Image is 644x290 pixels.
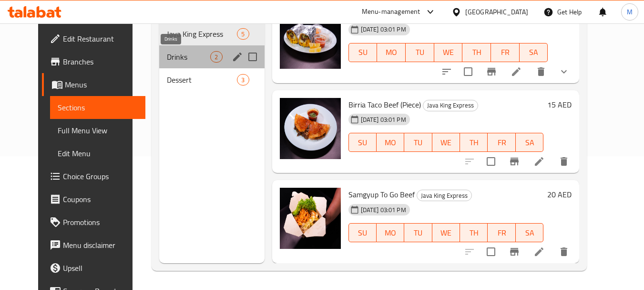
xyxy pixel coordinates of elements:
button: sort-choices [435,60,458,83]
span: Select to update [458,62,478,82]
span: Choice Groups [63,171,138,182]
a: Full Menu View [50,119,146,142]
span: SU [353,136,373,150]
button: SU [348,133,377,152]
a: Menus [42,73,146,96]
span: WE [436,226,456,240]
button: WE [432,133,460,152]
span: TH [464,226,484,240]
button: delete [552,150,575,173]
button: TH [462,43,491,62]
a: Edit menu item [533,246,545,258]
div: items [210,51,222,63]
span: FR [491,226,511,240]
span: M [627,7,633,17]
button: MO [377,133,404,152]
svg: Show Choices [558,66,570,77]
div: [GEOGRAPHIC_DATA] [465,7,528,17]
span: Select to update [481,151,501,172]
button: SA [516,133,543,152]
span: Edit Menu [58,148,138,159]
nav: Menu sections [159,19,264,95]
span: MO [380,136,400,150]
span: Menus [65,79,138,90]
div: Dessert3 [159,68,264,91]
button: TU [404,223,432,242]
img: Samgyup To Go Beef [280,188,341,249]
span: MO [381,45,402,59]
span: WE [436,136,456,150]
button: FR [491,43,520,62]
span: Drinks [167,51,210,63]
a: Edit Menu [50,142,146,165]
h6: 15 AED [547,98,572,111]
span: FR [495,45,516,59]
a: Branches [42,50,146,73]
span: Java King Express [417,190,471,201]
a: Edit Restaurant [42,27,146,50]
button: MO [377,43,406,62]
img: Birria Taco Beef (Piece) [280,98,341,159]
button: MO [377,223,404,242]
span: 5 [237,30,248,39]
button: TU [406,43,434,62]
span: Samgyup To Go Beef [348,187,415,202]
img: Javarrito [280,8,341,69]
span: Coupons [63,193,138,205]
span: MO [380,226,400,240]
span: Java King Express [423,100,478,111]
span: SA [520,226,540,240]
a: Sections [50,96,146,119]
button: FR [488,223,515,242]
div: Java King Express5 [159,22,264,45]
span: Sections [58,102,138,113]
button: Branch-specific-item [503,240,526,263]
h6: 20 AED [547,188,572,201]
button: delete [552,240,575,263]
span: TH [466,45,487,59]
button: WE [432,223,460,242]
span: Dessert [167,74,237,86]
div: Drinks2edit [159,45,264,68]
a: Upsell [42,257,146,279]
span: SA [523,45,544,59]
button: edit [230,50,245,64]
span: Promotions [63,216,138,228]
span: WE [438,45,459,59]
span: TU [408,136,428,150]
button: SU [348,223,377,242]
button: show more [552,60,575,83]
a: Menu disclaimer [42,234,146,257]
span: SU [353,226,373,240]
button: FR [488,133,515,152]
a: Edit menu item [533,156,545,167]
a: Promotions [42,211,146,234]
button: SU [348,43,378,62]
span: Edit Restaurant [63,33,138,44]
div: Java King Express [417,190,472,201]
span: TU [408,226,428,240]
span: TU [409,45,430,59]
span: FR [491,136,511,150]
div: Menu-management [362,6,420,18]
span: [DATE] 03:01 PM [357,205,410,215]
span: 3 [237,75,248,85]
span: Select to update [481,242,501,262]
span: [DATE] 03:01 PM [357,115,410,124]
a: Choice Groups [42,165,146,188]
span: SU [353,45,374,59]
span: [DATE] 03:01 PM [357,25,410,34]
button: WE [434,43,463,62]
span: Full Menu View [58,125,138,136]
span: Java King Express [167,28,237,40]
span: 2 [211,53,222,62]
button: SA [520,43,548,62]
button: delete [530,60,552,83]
a: Coupons [42,188,146,211]
span: SA [520,136,540,150]
button: TH [460,133,488,152]
span: Menu disclaimer [63,239,138,251]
